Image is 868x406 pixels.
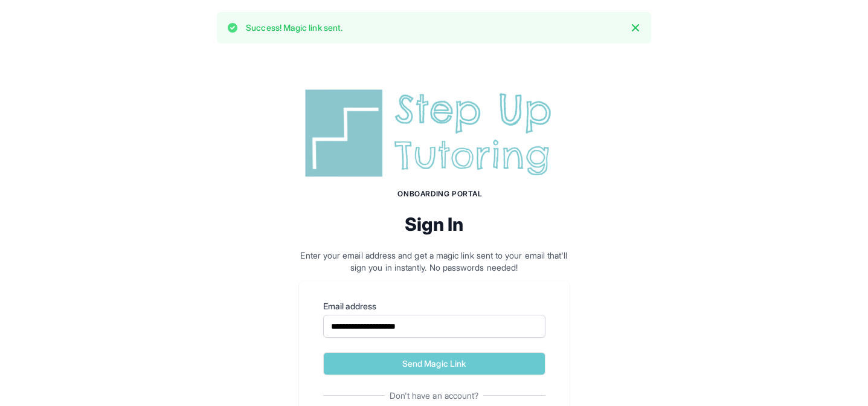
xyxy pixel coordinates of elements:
[299,85,570,182] img: Step Up Tutoring horizontal logo
[311,189,570,199] h1: Onboarding Portal
[299,213,570,235] h2: Sign In
[246,22,342,34] p: Success! Magic link sent.
[299,250,570,274] p: Enter your email address and get a magic link sent to your email that'll sign you in instantly. N...
[385,390,484,402] span: Don't have an account?
[323,300,545,312] label: Email address
[323,352,545,375] button: Send Magic Link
